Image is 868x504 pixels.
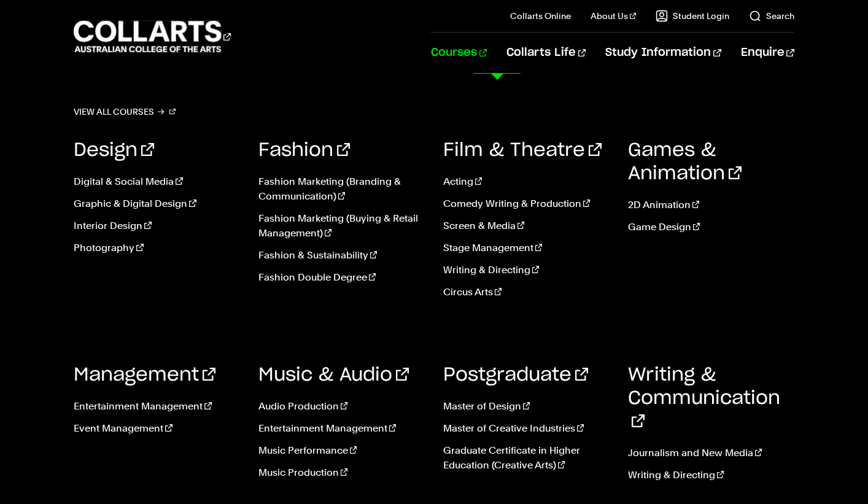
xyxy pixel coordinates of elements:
[74,219,240,233] a: Interior Design
[443,443,610,473] a: Graduate Certificate in Higher Education (Creative Arts)
[443,196,610,211] a: Comedy Writing & Production
[506,33,586,73] a: Collarts Life
[628,198,794,212] a: 2D Animation
[443,141,602,160] a: Film & Theatre
[74,174,240,189] a: Digital & Social Media
[258,270,425,285] a: Fashion Double Degree
[258,174,425,204] a: Fashion Marketing (Branding & Communication)
[258,421,425,436] a: Entertainment Management
[258,366,409,384] a: Music & Audio
[74,141,154,160] a: Design
[741,33,794,73] a: Enquire
[258,211,425,241] a: Fashion Marketing (Buying & Retail Management)
[628,468,794,483] a: Writing & Directing
[443,366,588,384] a: Postgraduate
[443,421,610,436] a: Master of Creative Industries
[74,399,240,414] a: Entertainment Management
[74,103,176,120] a: View all courses
[443,399,610,414] a: Master of Design
[258,399,425,414] a: Audio Production
[443,219,610,233] a: Screen & Media
[510,10,571,22] a: Collarts Online
[258,465,425,480] a: Music Production
[443,174,610,189] a: Acting
[431,33,487,73] a: Courses
[74,421,240,436] a: Event Management
[628,446,794,460] a: Journalism and New Media
[74,19,231,54] div: Go to homepage
[443,241,610,255] a: Stage Management
[628,220,794,235] a: Game Design
[628,141,742,183] a: Games & Animation
[443,285,610,300] a: Circus Arts
[591,10,636,22] a: About Us
[74,196,240,211] a: Graphic & Digital Design
[656,10,729,22] a: Student Login
[749,10,794,22] a: Search
[74,366,215,384] a: Management
[443,263,610,277] a: Writing & Directing
[628,366,780,431] a: Writing & Communication
[258,248,425,263] a: Fashion & Sustainability
[605,33,721,73] a: Study Information
[258,443,425,458] a: Music Performance
[258,141,350,160] a: Fashion
[74,241,240,255] a: Photography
